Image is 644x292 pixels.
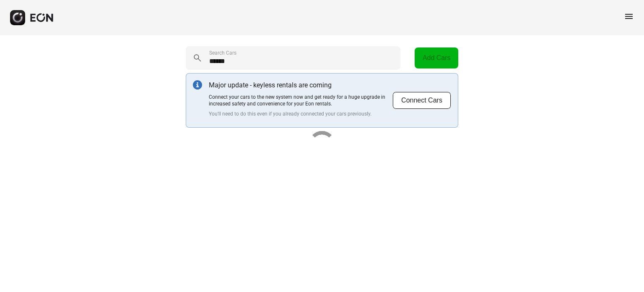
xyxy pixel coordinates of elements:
span: menu [624,11,634,21]
img: info [193,80,202,89]
p: Connect your cars to the new system now and get ready for a huge upgrade in increased safety and ... [209,94,392,107]
p: Major update - keyless rentals are coming [209,80,392,90]
label: Search Cars [209,50,236,56]
button: Connect Cars [392,92,451,109]
p: You'll need to do this even if you already connected your cars previously. [209,110,392,117]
